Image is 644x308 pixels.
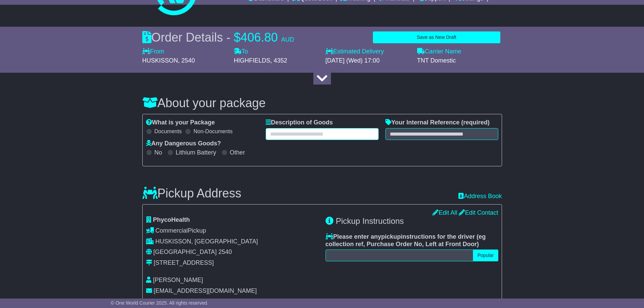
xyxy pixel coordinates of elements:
span: Pickup Instructions [336,216,404,226]
button: Save as New Draft [373,31,500,43]
span: $ [234,30,241,44]
span: [PERSON_NAME] [153,277,203,283]
label: Lithium Battery [176,149,216,157]
button: Popular [473,250,498,261]
span: PhycoHealth [153,216,190,223]
div: TNT Domestic [417,57,502,65]
span: 0429338846 [153,298,187,305]
h3: About your package [142,96,502,110]
span: [GEOGRAPHIC_DATA] [153,248,217,255]
span: Commercial [156,227,188,234]
span: [EMAIL_ADDRESS][DOMAIN_NAME] [154,287,257,294]
span: 2540 [218,248,232,255]
label: Your Internal Reference (required) [385,119,490,126]
label: No [154,149,162,157]
a: Address Book [458,193,502,200]
a: Edit Contact [459,209,498,216]
span: eg collection ref, Purchase Order No, Left at Front Door [326,233,486,247]
label: Other [230,149,245,157]
label: Description of Goods [266,119,333,126]
div: Pickup [146,227,319,235]
span: pickup [381,233,401,240]
span: AUD [281,36,294,43]
span: , 2540 [178,57,195,64]
div: [DATE] (Wed) 17:00 [326,57,410,65]
span: HUSKISSON, [GEOGRAPHIC_DATA] [156,238,258,245]
label: Estimated Delivery [326,48,410,55]
span: HIGHFIELDS [234,57,270,64]
span: HUSKISSON [142,57,178,64]
label: Any Dangerous Goods? [146,140,221,147]
div: Order Details - [142,30,294,45]
span: , 4352 [270,57,287,64]
div: [STREET_ADDRESS] [154,259,214,267]
label: To [234,48,248,55]
label: Non-Documents [193,128,233,135]
a: Edit All [432,209,457,216]
span: 406.80 [241,30,278,44]
label: Carrier Name [417,48,461,55]
span: © One World Courier 2025. All rights reserved. [111,300,209,306]
label: Documents [154,128,182,135]
label: Please enter any instructions for the driver ( ) [326,233,498,248]
label: From [142,48,164,55]
h3: Pickup Address [142,187,241,200]
label: What is your Package [146,119,215,126]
